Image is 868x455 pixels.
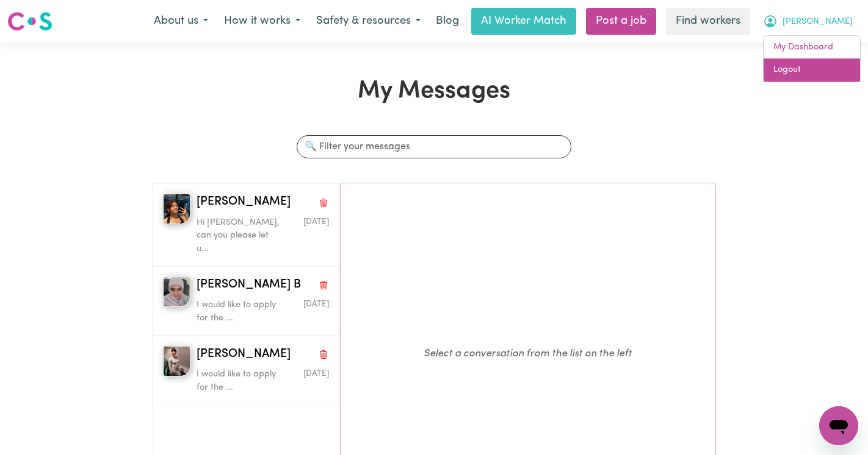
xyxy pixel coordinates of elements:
img: Mahriam K [163,346,190,376]
a: Find workers [666,8,750,35]
button: Mahriam K[PERSON_NAME]Delete conversationI would like to apply for the ...Message sent on August ... [153,336,339,405]
span: Message sent on August 4, 2025 [303,370,329,378]
img: Cindy N [163,194,190,224]
p: I would like to apply for the ... [197,368,285,394]
button: About us [146,9,216,34]
p: I would like to apply for the ... [197,298,285,325]
span: [PERSON_NAME] [197,346,291,364]
button: Safety & resources [308,9,429,34]
a: Blog [429,8,466,35]
button: YASREEN B[PERSON_NAME] BDelete conversationI would like to apply for the ...Message sent on Augus... [153,266,339,336]
input: 🔍 Filter your messages [297,135,571,158]
span: [PERSON_NAME] [783,15,853,29]
a: My Dashboard [764,36,860,59]
a: AI Worker Match [471,8,576,35]
a: Post a job [586,8,656,35]
img: YASREEN B [163,277,190,307]
button: How it works [216,9,308,34]
h1: My Messages [152,77,716,106]
iframe: Button to launch messaging window [819,406,858,445]
div: My Account [763,35,861,82]
span: [PERSON_NAME] B [197,277,301,294]
em: Select a conversation from the list on the left [424,348,632,359]
button: Delete conversation [318,277,329,293]
span: [PERSON_NAME] [197,194,291,211]
a: Careseekers logo [7,7,52,35]
button: Cindy N[PERSON_NAME]Delete conversationHi [PERSON_NAME], can you please let u...Message sent on A... [153,183,339,266]
span: Message sent on August 3, 2025 [303,218,329,226]
img: Careseekers logo [7,10,52,32]
button: Delete conversation [318,194,329,210]
button: Delete conversation [318,347,329,362]
span: Message sent on August 4, 2025 [303,300,329,308]
p: Hi [PERSON_NAME], can you please let u... [197,216,285,256]
a: Logout [764,58,860,82]
button: My Account [755,9,861,34]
